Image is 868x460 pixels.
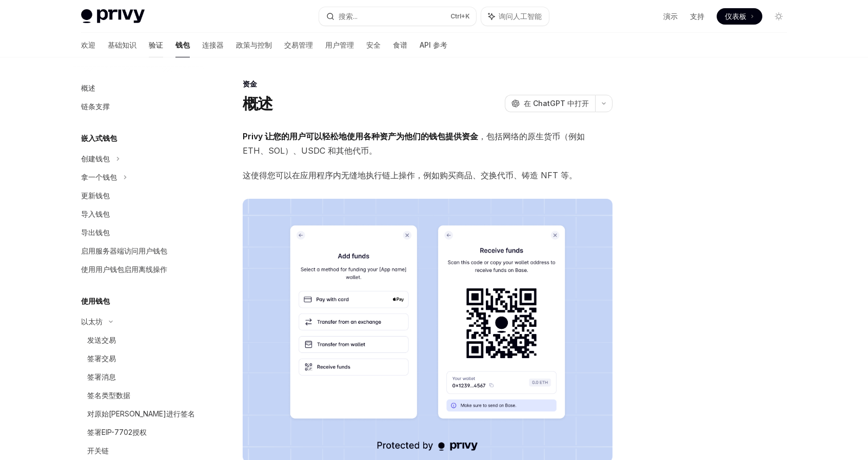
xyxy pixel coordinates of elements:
a: 食谱 [393,33,407,57]
a: 启用服务器端访问用户钱包 [73,242,204,260]
font: +K [461,12,470,20]
button: 询问人工智能 [481,7,549,26]
font: 用户管理 [325,40,354,49]
a: 政策与控制 [236,33,272,57]
a: 基础知识 [108,33,136,57]
font: 验证 [149,40,163,49]
font: 签名类型数据 [87,391,130,400]
font: 使用钱包 [81,297,110,305]
font: 嵌入式钱包 [81,134,117,142]
a: 导入钱包 [73,205,204,223]
font: 链条支撑 [81,102,110,111]
a: 钱包 [175,33,190,57]
font: 导入钱包 [81,210,110,218]
font: 概述 [81,83,95,92]
font: 签署EIP-7702授权 [87,428,147,436]
font: Privy 让您的用户可以轻松地使用各种资产为他们的钱包提供资金 [243,131,478,141]
font: 安全 [366,40,381,49]
a: 导出钱包 [73,223,204,242]
button: 切换暗模式 [771,8,787,25]
font: 食谱 [393,40,407,49]
a: 使用用户钱包启用离线操作 [73,260,204,279]
font: 概述 [243,94,273,113]
font: 基础知识 [108,40,136,49]
font: 拿一个钱包 [81,173,117,181]
a: 仪表板 [717,8,762,25]
font: 这使得您可以在应用程序内无缝地执行链上操作，例如购买商品、交换代币、铸造 NFT 等。 [243,170,577,180]
a: 支持 [690,11,704,22]
a: 概述 [73,79,204,97]
font: 交易管理 [284,40,313,49]
font: 签署交易 [87,354,116,363]
font: 询问人工智能 [499,12,542,20]
a: 签署EIP-7702授权 [73,423,204,442]
font: 对原始[PERSON_NAME]进行签名 [87,409,195,418]
font: 仪表板 [725,12,746,20]
font: 支持 [690,12,704,20]
font: 发送交易 [87,336,116,344]
a: 连接器 [202,33,224,57]
a: API 参考 [420,33,447,57]
font: 搜索... [339,12,358,20]
a: 欢迎 [81,33,95,57]
font: 更新钱包 [81,191,110,200]
a: 用户管理 [325,33,354,57]
a: 签名类型数据 [73,386,204,405]
font: 欢迎 [81,40,95,49]
a: 签署消息 [73,368,204,386]
font: 使用用户钱包启用离线操作 [81,265,167,274]
font: 以太坊 [81,317,103,326]
font: 创建钱包 [81,154,110,163]
font: API 参考 [420,40,447,49]
font: 开关链 [87,446,109,455]
font: 启用服务器端访问用户钱包 [81,246,167,255]
a: 安全 [366,33,381,57]
font: Ctrl [450,12,461,20]
a: 更新钱包 [73,186,204,205]
a: 演示 [663,11,678,22]
font: 签署消息 [87,372,116,381]
font: 在 ChatGPT 中打开 [524,99,589,108]
button: 搜索...Ctrl+K [319,7,476,26]
a: 发送交易 [73,331,204,349]
font: 连接器 [202,40,224,49]
font: 演示 [663,12,678,20]
button: 在 ChatGPT 中打开 [505,95,595,112]
a: 开关链 [73,442,204,460]
img: 灯光标志 [81,9,145,24]
a: 交易管理 [284,33,313,57]
font: 资金 [243,79,257,88]
font: 政策与控制 [236,40,272,49]
font: 导出钱包 [81,228,110,237]
a: 链条支撑 [73,97,204,116]
a: 对原始[PERSON_NAME]进行签名 [73,405,204,423]
a: 签署交易 [73,349,204,368]
a: 验证 [149,33,163,57]
font: 钱包 [175,40,190,49]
